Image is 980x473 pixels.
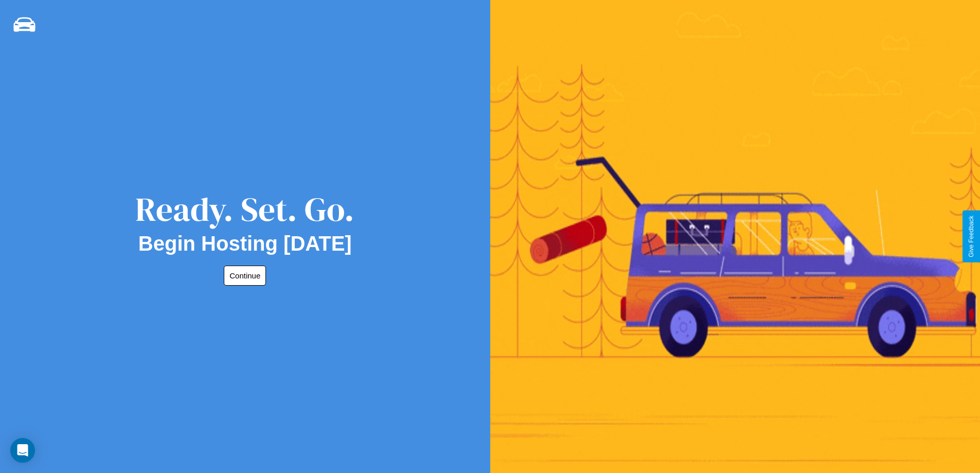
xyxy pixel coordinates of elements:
div: Give Feedback [968,216,975,257]
button: Continue [224,266,266,286]
div: Open Intercom Messenger [10,438,35,463]
h2: Begin Hosting [DATE] [138,232,352,255]
div: Ready. Set. Go. [135,186,354,232]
